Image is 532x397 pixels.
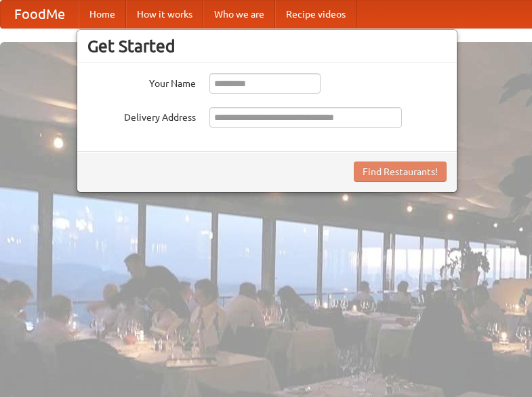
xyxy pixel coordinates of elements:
[87,36,447,56] h3: Get Started
[79,1,126,28] a: Home
[87,107,196,124] label: Delivery Address
[126,1,203,28] a: How it works
[354,162,447,182] button: Find Restaurants!
[87,73,196,90] label: Your Name
[203,1,275,28] a: Who we are
[275,1,356,28] a: Recipe videos
[1,1,79,28] a: FoodMe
